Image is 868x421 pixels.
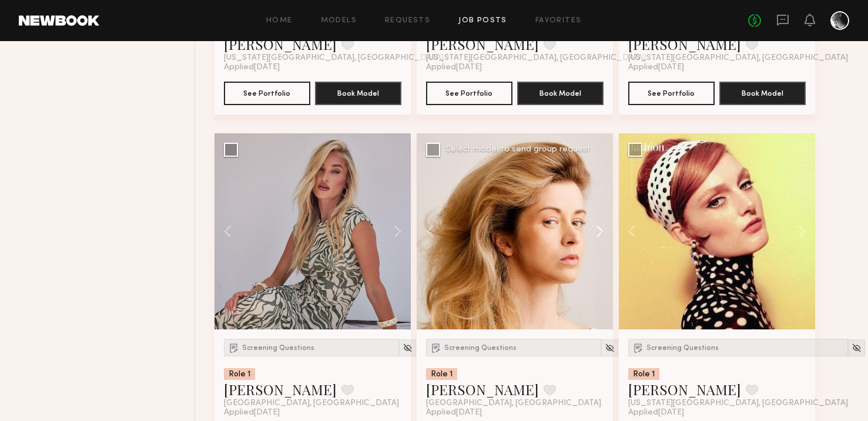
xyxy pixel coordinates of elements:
button: See Portfolio [224,82,310,105]
a: Models [321,17,357,25]
a: [PERSON_NAME] [224,35,337,53]
span: [GEOGRAPHIC_DATA], [GEOGRAPHIC_DATA] [224,399,399,408]
a: Job Posts [458,17,507,25]
a: [PERSON_NAME] [628,35,741,53]
div: Role 1 [426,368,457,380]
div: Applied [DATE] [224,408,401,417]
span: [US_STATE][GEOGRAPHIC_DATA], [GEOGRAPHIC_DATA] [628,53,848,63]
button: Book Model [517,82,604,105]
a: Book Model [315,87,401,97]
a: Home [266,17,293,25]
div: Applied [DATE] [224,63,401,72]
div: Role 1 [224,368,255,380]
img: Unhide Model [605,343,615,353]
div: Role 1 [628,368,659,380]
a: Requests [385,17,430,25]
span: Screening Questions [242,345,314,352]
a: [PERSON_NAME] [628,380,741,399]
a: [PERSON_NAME] [426,380,539,399]
span: [US_STATE][GEOGRAPHIC_DATA], [GEOGRAPHIC_DATA] [628,399,848,408]
div: Applied [DATE] [426,408,604,417]
img: Submission Icon [632,342,644,353]
div: Select model to send group request [446,146,591,154]
span: [GEOGRAPHIC_DATA], [GEOGRAPHIC_DATA] [426,399,601,408]
button: See Portfolio [628,82,715,105]
button: See Portfolio [426,82,512,105]
a: [PERSON_NAME] [426,35,539,53]
span: [US_STATE][GEOGRAPHIC_DATA], [GEOGRAPHIC_DATA] [426,53,646,63]
div: Applied [DATE] [628,63,806,72]
button: Book Model [719,82,806,105]
span: Screening Questions [646,345,719,352]
span: Screening Questions [444,345,517,352]
div: Applied [DATE] [426,63,604,72]
img: Submission Icon [430,342,442,353]
div: Applied [DATE] [628,408,806,417]
a: Book Model [719,87,806,97]
button: Book Model [315,82,401,105]
a: Favorites [535,17,582,25]
img: Submission Icon [228,342,240,353]
a: [PERSON_NAME] [224,380,337,399]
a: Book Model [517,87,604,97]
span: [US_STATE][GEOGRAPHIC_DATA], [GEOGRAPHIC_DATA] [224,53,444,63]
img: Unhide Model [852,343,862,353]
img: Unhide Model [403,343,413,353]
